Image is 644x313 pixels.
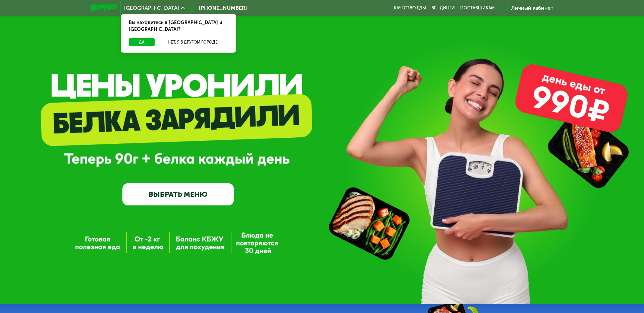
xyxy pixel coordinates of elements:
a: Вендинги [431,5,455,11]
span: [GEOGRAPHIC_DATA] [124,5,179,11]
div: Вы находитесь в [GEOGRAPHIC_DATA] и [GEOGRAPHIC_DATA]? [121,14,236,38]
a: Качество еды [394,5,426,11]
a: [PHONE_NUMBER] [188,4,247,12]
button: Нет, я в другом городе [157,38,228,46]
div: поставщикам [460,5,495,11]
a: ВЫБРАТЬ МЕНЮ [122,183,234,206]
div: Личный кабинет [511,4,553,12]
button: Да [129,38,155,46]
